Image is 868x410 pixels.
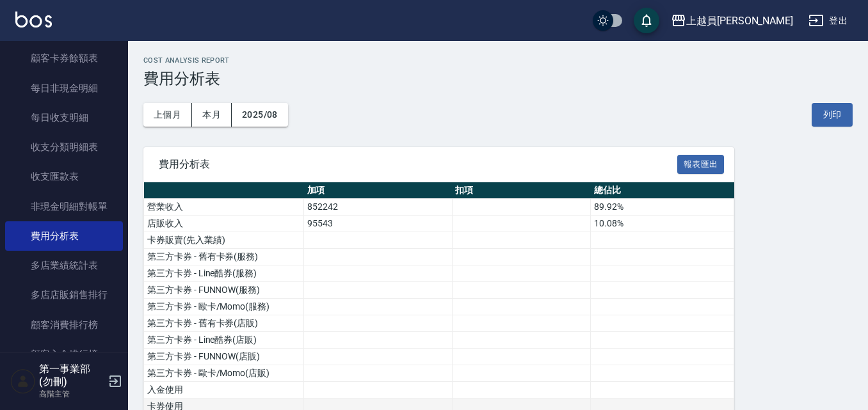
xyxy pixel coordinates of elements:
[803,9,853,33] button: 登出
[144,265,304,282] td: 第三方卡券 - Line酷券(服務)
[5,340,123,369] a: 顧客入金排行榜
[15,12,52,28] img: Logo
[812,103,853,127] button: 列印
[686,13,793,29] div: 上越員[PERSON_NAME]
[159,158,677,171] span: 費用分析表
[143,70,853,88] h3: 費用分析表
[144,349,304,365] td: 第三方卡券 - FUNNOW(店販)
[143,56,853,65] h2: Cost analysis Report
[666,8,798,34] button: 上越員[PERSON_NAME]
[5,132,123,162] a: 收支分類明細表
[39,388,104,400] p: 高階主管
[144,315,304,332] td: 第三方卡券 - 舊有卡券(店販)
[591,182,734,199] th: 總佔比
[144,365,304,382] td: 第三方卡券 - 歐卡/Momo(店販)
[5,103,123,132] a: 每日收支明細
[5,162,123,191] a: 收支匯款表
[677,155,725,175] button: 報表匯出
[144,299,304,315] td: 第三方卡券 - 歐卡/Momo(服務)
[144,249,304,265] td: 第三方卡券 - 舊有卡券(服務)
[144,199,304,216] td: 營業收入
[304,216,453,232] td: 95543
[304,199,453,216] td: 852242
[144,282,304,299] td: 第三方卡券 - FUNNOW(服務)
[39,363,104,388] h5: 第一事業部 (勿刪)
[591,199,734,216] td: 89.92%
[591,216,734,232] td: 10.08%
[10,368,36,394] img: Person
[634,8,659,33] button: save
[144,216,304,232] td: 店販收入
[452,182,590,199] th: 扣項
[5,192,123,221] a: 非現金明細對帳單
[192,103,232,127] button: 本月
[144,382,304,398] td: 入金使用
[143,103,192,127] button: 上個月
[304,182,453,199] th: 加項
[5,43,123,73] a: 顧客卡券餘額表
[144,332,304,349] td: 第三方卡券 - Line酷券(店販)
[5,280,123,310] a: 多店店販銷售排行
[5,251,123,280] a: 多店業績統計表
[144,232,304,249] td: 卡券販賣(先入業績)
[5,74,123,103] a: 每日非現金明細
[232,103,288,127] button: 2025/08
[5,310,123,340] a: 顧客消費排行榜
[5,221,123,251] a: 費用分析表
